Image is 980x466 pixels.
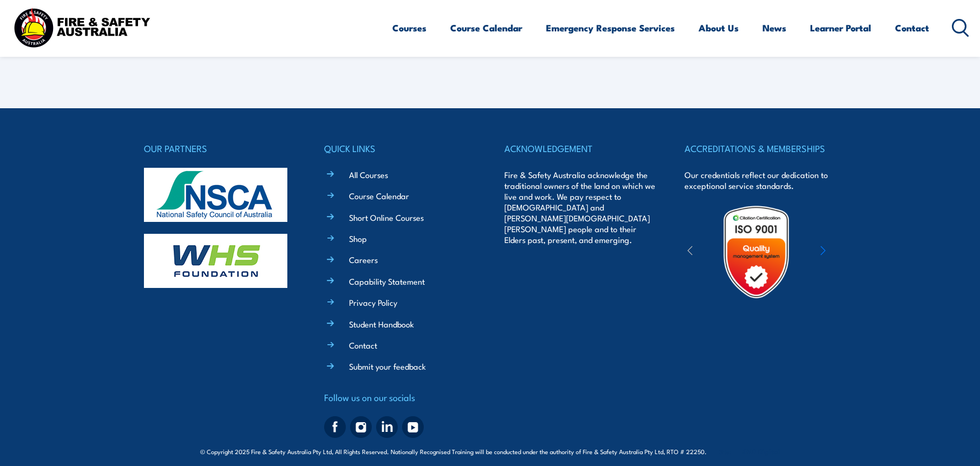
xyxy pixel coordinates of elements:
[200,446,780,456] span: © Copyright 2025 Fire & Safety Australia Pty Ltd, All Rights Reserved. Nationally Recognised Trai...
[810,14,871,42] a: Learner Portal
[324,390,476,405] h4: Follow us on our socials
[685,141,836,156] h4: ACCREDITATIONS & MEMBERSHIPS
[719,447,780,456] span: Site:
[699,14,739,42] a: About Us
[450,14,522,42] a: Course Calendar
[804,233,898,271] img: ewpa-logo
[392,14,426,42] a: Courses
[349,318,414,330] a: Student Handbook
[349,254,378,265] a: Careers
[895,14,929,42] a: Contact
[349,360,426,372] a: Submit your feedback
[762,14,786,42] a: News
[685,169,836,191] p: Our credentials reflect our dedication to exceptional service standards.
[144,168,287,222] img: nsca-logo-footer
[504,169,656,245] p: Fire & Safety Australia acknowledge the traditional owners of the land on which we live and work....
[349,275,425,287] a: Capability Statement
[349,212,424,223] a: Short Online Courses
[349,233,367,244] a: Shop
[144,141,295,156] h4: OUR PARTNERS
[324,141,476,156] h4: QUICK LINKS
[742,445,780,456] a: KND Digital
[709,205,804,299] img: Untitled design (19)
[349,190,409,201] a: Course Calendar
[144,234,287,288] img: whs-logo-footer
[546,14,675,42] a: Emergency Response Services
[504,141,656,156] h4: ACKNOWLEDGEMENT
[349,169,388,180] a: All Courses
[349,339,377,351] a: Contact
[349,297,397,308] a: Privacy Policy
